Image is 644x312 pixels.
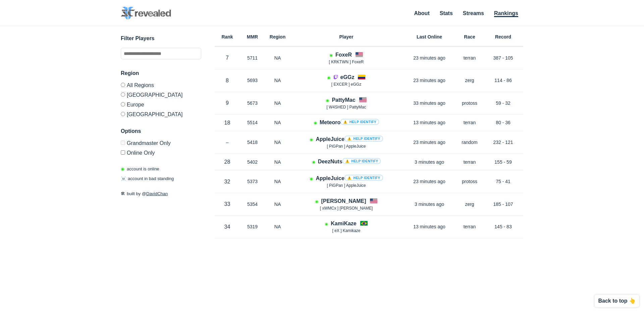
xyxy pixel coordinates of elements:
span: Account is laddering [327,75,330,80]
p: 232 - 121 [483,139,523,146]
input: All Regions [121,83,125,87]
p: account is online [121,166,159,172]
p: 5673 [240,100,265,106]
h4: [PERSON_NAME] [321,197,366,205]
p: terran [456,223,483,230]
p: 5319 [240,223,265,230]
h3: Region [121,69,201,77]
p: 28 [215,158,240,166]
p: 387 - 105 [483,55,523,61]
p: 5514 [240,119,265,126]
h3: Filter Players [121,34,201,43]
span: [ W4SHED ] PattyMac [326,105,366,109]
a: Stats [440,10,453,16]
span: [ EXCER ] eGGz [331,82,361,87]
p: 3 minutes ago [402,201,456,208]
p: 13 minutes ago [402,223,456,230]
span: [ eX ] Kamikaze [332,228,360,233]
h3: Options [121,127,201,135]
p: – [215,139,240,146]
span: ◉ [121,166,124,171]
p: 34 [215,223,240,231]
p: 5402 [240,159,265,165]
p: random [456,139,483,146]
p: protoss [456,100,483,106]
h4: AppleJuice [316,174,383,182]
h4: FoxeR [335,51,352,59]
span: Account is laddering [310,176,313,181]
p: account in bad standing [121,175,174,182]
h6: MMR [240,34,265,39]
p: NA [265,223,290,230]
span: ☠️ [121,176,126,181]
img: SC2 Revealed [121,7,171,20]
p: 23 minutes ago [402,55,456,61]
p: 185 - 107 [483,201,523,208]
p: terran [456,159,483,165]
p: NA [265,100,290,106]
p: 32 [215,178,240,185]
p: 5711 [240,55,265,61]
p: 23 minutes ago [402,139,456,146]
p: NA [265,55,290,61]
a: Player is streaming on Twitch [333,74,340,80]
p: 23 minutes ago [402,77,456,84]
h4: AppleJuice [316,135,383,143]
p: 13 minutes ago [402,119,456,126]
input: Europe [121,102,125,106]
a: About [414,10,430,16]
label: [GEOGRAPHIC_DATA] [121,90,201,99]
p: 155 - 59 [483,159,523,165]
p: 75 - 41 [483,178,523,185]
label: All Regions [121,83,201,90]
h6: Record [483,34,523,39]
p: 3 minutes ago [402,159,456,165]
input: Online Only [121,150,125,155]
h6: Race [456,34,483,39]
span: 🛠 [121,191,125,196]
h4: Meteoro [320,119,379,126]
p: NA [265,178,290,185]
h6: Last Online [402,34,456,39]
p: 23 minutes ago [402,178,456,185]
label: Only show accounts currently laddering [121,148,201,156]
p: NA [265,159,290,165]
p: 7 [215,54,240,62]
span: Account is laddering [329,53,333,58]
h4: PattyMac [332,96,355,104]
p: 114 - 86 [483,77,523,84]
p: terran [456,55,483,61]
p: 145 - 83 [483,223,523,230]
img: icon-twitch.7daa0e80.svg [333,74,338,80]
a: DavidChan [146,191,168,196]
a: ⚠️ Help identify [344,175,383,181]
p: zerg [456,77,483,84]
p: 18 [215,119,240,127]
p: 8 [215,77,240,84]
a: ⚠️ Help identify [344,136,383,142]
a: ⚠️ Help identify [342,158,381,164]
span: [ PiGPan ] AppleJuice [327,183,366,188]
input: Grandmaster Only [121,141,125,145]
label: Only Show accounts currently in Grandmaster [121,141,201,148]
p: NA [265,119,290,126]
h6: Region [265,34,290,39]
label: Europe [121,99,201,109]
span: [ PiGPan ] AppleJuice [327,144,366,149]
p: 80 - 36 [483,119,523,126]
p: 5373 [240,178,265,185]
h6: Player [290,34,402,39]
span: [ xWMCx ] [PERSON_NAME] [320,206,373,211]
p: zerg [456,201,483,208]
p: 5354 [240,201,265,208]
a: ⚠️ Help identify [340,119,379,125]
p: built by @ [121,190,201,197]
p: terran [456,119,483,126]
p: NA [265,77,290,84]
span: Account is laddering [325,222,328,226]
input: [GEOGRAPHIC_DATA] [121,112,125,116]
input: [GEOGRAPHIC_DATA] [121,92,125,97]
p: 5693 [240,77,265,84]
h4: KamiKaze [331,220,356,227]
span: Account is laddering [326,98,329,103]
